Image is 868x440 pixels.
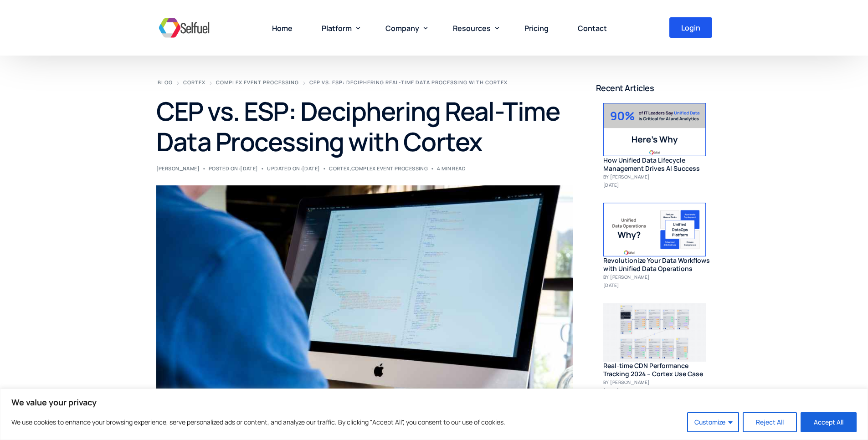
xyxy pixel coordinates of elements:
[603,281,712,289] time: [DATE]
[801,412,857,432] button: Accept All
[267,166,320,171] span: Updated On:[DATE]
[156,96,573,157] h1: CEP vs. ESP: Deciphering Real-Time Data Processing with Cortex
[329,165,350,172] a: Cortex
[11,397,857,408] p: We value your privacy
[603,386,712,394] time: [DATE]
[309,79,508,86] span: CEP vs. ESP: Deciphering Real-Time Data Processing with Cortex
[158,79,173,86] a: Blog
[216,79,299,86] a: Complex Event Processing
[524,23,549,33] span: Pricing
[603,203,712,257] a: Revolutionize Your Data Workflows with Unified Data Operations
[603,378,712,386] div: by [PERSON_NAME]
[603,103,712,157] a: How Unified Data Lifecycle Management Drives AI Success
[578,23,607,33] span: Contact
[596,82,712,94] h4: Recent Articles
[453,23,491,33] span: Resources
[603,173,712,181] div: by [PERSON_NAME]
[603,303,712,362] a: Real-time CDN Performance Tracking 2024 – Cortex Use Case
[743,412,797,432] button: Reject All
[11,417,505,428] p: We use cookies to enhance your browsing experience, serve personalized ads or content, and analyz...
[385,23,419,33] span: Company
[156,165,200,172] a: [PERSON_NAME]
[687,412,739,432] button: Customize
[272,23,293,33] span: Home
[156,14,212,41] img: Selfuel - Democratizing Innovation
[681,24,700,31] span: Login
[437,166,466,171] span: 4 min read
[603,256,712,273] a: Revolutionize Your Data Workflows with Unified Data Operations
[351,165,428,172] a: Complex Event Processing
[329,166,428,171] div: ,
[603,303,706,362] img: CDN Performance Tracking Cortex
[603,273,712,281] div: by [PERSON_NAME]
[603,157,712,173] a: How Unified Data Lifecycle Management Drives AI Success
[603,181,712,189] time: [DATE]
[603,362,712,378] a: Real-time CDN Performance Tracking 2024 – Cortex Use Case
[183,79,205,86] a: Cortex
[209,166,258,171] span: Posted On:[DATE]
[669,17,712,38] a: Login
[322,23,352,33] span: Platform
